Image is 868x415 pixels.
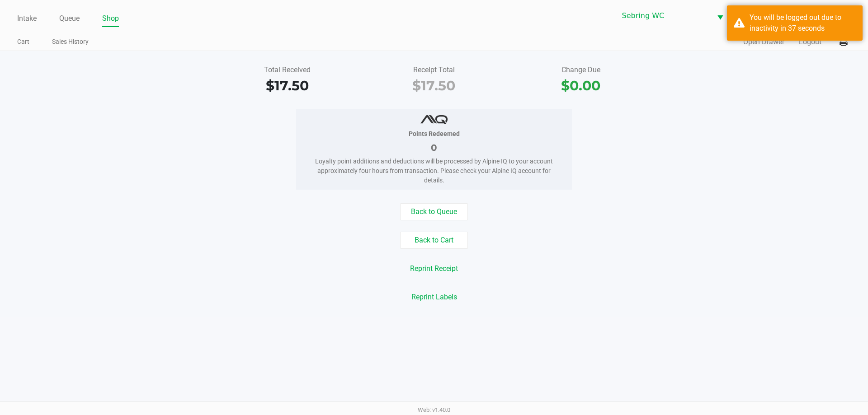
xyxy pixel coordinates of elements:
div: $17.50 [368,75,501,96]
div: 0 [310,141,558,154]
a: Cart [17,36,29,47]
button: Open Drawer [743,37,784,47]
div: $0.00 [514,75,647,96]
div: Loyalty point additions and deductions will be processed by Alpine IQ to your account approximate... [310,157,558,185]
a: Intake [17,12,37,25]
div: Points Redeemed [310,129,558,139]
span: Web: v1.40.0 [418,406,450,413]
button: Reprint Receipt [404,260,464,277]
span: Sebring WC [622,10,706,21]
div: Total Received [221,65,354,75]
div: Receipt Total [368,65,501,75]
a: Shop [102,12,119,25]
button: Back to Queue [400,203,468,220]
div: Change Due [514,65,647,75]
a: Queue [59,12,80,25]
button: Back to Cart [400,232,468,249]
button: Reprint Labels [406,289,463,306]
button: Select [712,5,729,26]
div: You will be logged out due to inactivity in 37 seconds [750,12,856,34]
button: Logout [799,37,821,47]
div: $17.50 [221,75,354,96]
a: Sales History [52,36,89,47]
